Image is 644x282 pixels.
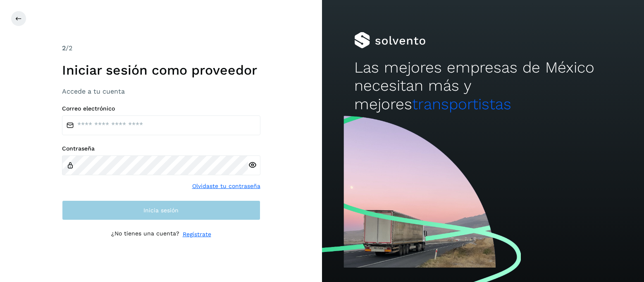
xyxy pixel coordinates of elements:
[62,87,260,95] h3: Accede a tu cuenta
[111,230,179,239] p: ¿No tienes una cuenta?
[62,200,260,220] button: Inicia sesión
[183,230,211,239] a: Regístrate
[354,59,612,113] h2: Las mejores empresas de México necesitan más y mejores
[62,62,260,78] h1: Iniciar sesión como proveedor
[143,207,179,213] span: Inicia sesión
[62,43,260,53] div: /2
[62,105,260,112] label: Correo electrónico
[62,145,260,152] label: Contraseña
[192,182,260,190] a: Olvidaste tu contraseña
[62,44,66,52] span: 2
[412,95,511,113] span: transportistas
